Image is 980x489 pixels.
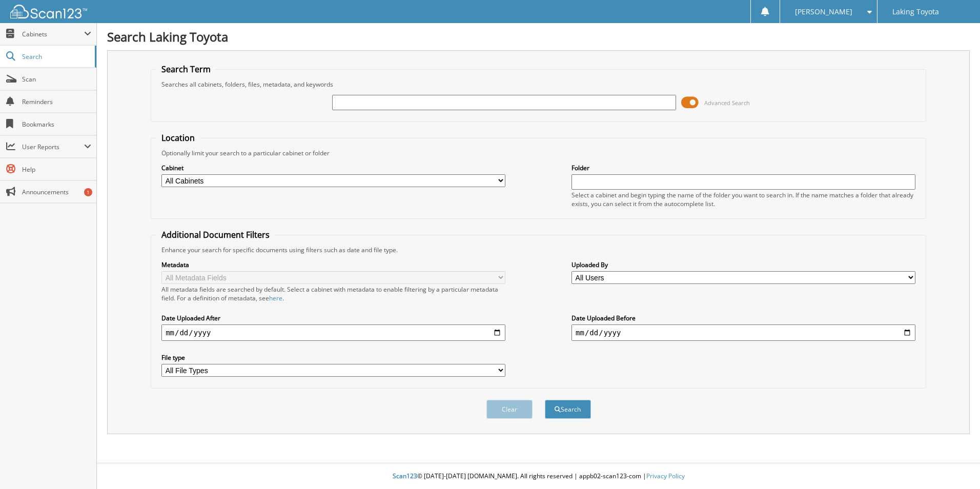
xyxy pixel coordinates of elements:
div: Select a cabinet and begin typing the name of the folder you want to search in. If the name match... [571,191,915,208]
span: Scan123 [393,472,417,480]
button: Clear [486,400,533,419]
h1: Search Laking Toyota [107,28,970,45]
span: Scan [22,75,91,84]
label: Metadata [161,260,505,269]
label: Uploaded By [571,260,915,269]
div: © [DATE]-[DATE] [DOMAIN_NAME]. All rights reserved | appb02-scan123-com | [97,464,980,489]
div: Searches all cabinets, folders, files, metadata, and keywords [156,80,921,89]
legend: Additional Document Filters [156,229,275,240]
span: [PERSON_NAME] [795,9,852,15]
span: Bookmarks [22,120,91,129]
legend: Location [156,132,200,144]
div: All metadata fields are searched by default. Select a cabinet with metadata to enable filtering b... [161,285,505,302]
div: Optionally limit your search to a particular cabinet or folder [156,149,921,157]
span: Advanced Search [704,99,750,107]
label: Folder [571,164,915,172]
span: Search [22,52,90,61]
span: Announcements [22,188,91,196]
a: here [269,294,282,302]
legend: Search Term [156,64,216,75]
span: Reminders [22,97,91,106]
button: Search [545,400,591,419]
img: scan123-logo-white.svg [10,5,87,18]
label: File type [161,353,505,362]
span: User Reports [22,142,84,151]
label: Cabinet [161,164,505,172]
span: Cabinets [22,30,84,38]
label: Date Uploaded After [161,314,505,322]
span: Help [22,165,91,174]
a: Privacy Policy [646,472,685,480]
div: 1 [84,188,92,196]
div: Enhance your search for specific documents using filters such as date and file type. [156,246,921,254]
input: end [571,324,915,341]
label: Date Uploaded Before [571,314,915,322]
input: start [161,324,505,341]
span: Laking Toyota [892,9,939,15]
